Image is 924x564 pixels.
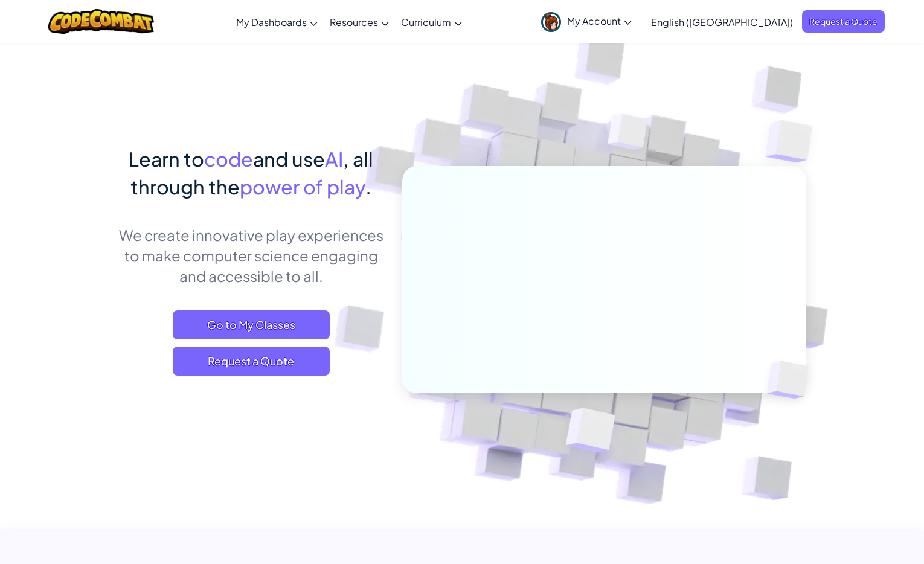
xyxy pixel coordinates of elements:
a: Resources [324,5,395,38]
a: Request a Quote [802,10,885,33]
span: Curriculum [401,16,451,28]
a: English ([GEOGRAPHIC_DATA]) [645,5,799,38]
span: power of play [240,175,365,199]
span: My Dashboards [236,16,307,28]
a: My Account [535,2,638,40]
a: Request a Quote [173,347,330,376]
a: Curriculum [395,5,468,38]
img: Overlap cubes [536,382,644,482]
span: and use [253,147,325,171]
span: My Account [567,14,632,27]
a: My Dashboards [230,5,324,38]
span: Learn to [129,147,204,171]
img: avatar [541,12,561,32]
span: Resources [330,16,378,28]
span: . [365,175,371,199]
a: Go to My Classes [173,310,330,339]
img: Overlap cubes [742,91,846,193]
span: English ([GEOGRAPHIC_DATA]) [651,16,793,28]
span: AI [325,147,343,171]
span: code [204,147,253,171]
img: CodeCombat logo [48,9,154,34]
p: We create innovative play experiences to make computer science engaging and accessible to all. [118,225,384,286]
img: Overlap cubes [585,90,672,180]
img: Overlap cubes [747,336,838,424]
